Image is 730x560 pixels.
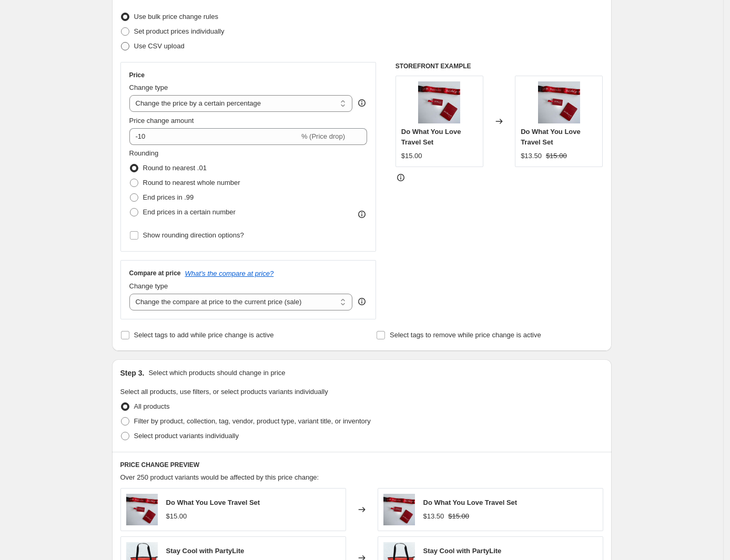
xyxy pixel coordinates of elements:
[143,179,240,186] span: Round to nearest whole number
[134,42,185,50] span: Use CSV upload
[129,71,145,79] h3: Price
[538,81,580,123] img: 910550_80x.jpg
[423,499,518,506] span: Do What You Love Travel Set
[148,368,285,378] p: Select which products should change in price
[423,511,444,522] div: $13.50
[166,547,245,555] span: Stay Cool with PartyLite
[120,473,319,481] span: Over 250 product variants would be affected by this price change:
[401,151,422,161] div: $15.00
[546,151,567,161] strike: $15.00
[423,547,502,555] span: Stay Cool with PartyLite
[301,132,345,140] span: % (Price drop)
[134,13,218,20] span: Use bulk price change rules
[390,331,541,339] span: Select tags to remove while price change is active
[134,331,274,339] span: Select tags to add while price change is active
[521,151,542,161] div: $13.50
[357,98,367,108] div: help
[521,128,581,146] span: Do What You Love Travel Set
[396,62,603,70] h6: STOREFRONT EXAMPLE
[129,269,181,277] h3: Compare at price
[129,128,299,145] input: -15
[448,511,469,522] strike: $15.00
[134,27,225,35] span: Set product prices individually
[129,84,168,91] span: Change type
[418,81,460,123] img: 910550_80x.jpg
[120,388,328,396] span: Select all products, use filters, or select products variants individually
[166,499,260,506] span: Do What You Love Travel Set
[166,511,187,522] div: $15.00
[401,128,461,146] span: Do What You Love Travel Set
[383,494,415,525] img: 910550_80x.jpg
[134,402,170,410] span: All products
[126,494,158,525] img: 910550_80x.jpg
[129,282,168,290] span: Change type
[185,269,274,277] button: What's the compare at price?
[120,368,145,378] h2: Step 3.
[129,149,159,157] span: Rounding
[120,461,603,469] h6: PRICE CHANGE PREVIEW
[134,417,371,425] span: Filter by product, collection, tag, vendor, product type, variant title, or inventory
[134,432,239,440] span: Select product variants individually
[143,164,207,172] span: Round to nearest .01
[357,296,367,307] div: help
[143,208,236,216] span: End prices in a certain number
[129,117,194,125] span: Price change amount
[143,231,244,239] span: Show rounding direction options?
[143,193,194,201] span: End prices in .99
